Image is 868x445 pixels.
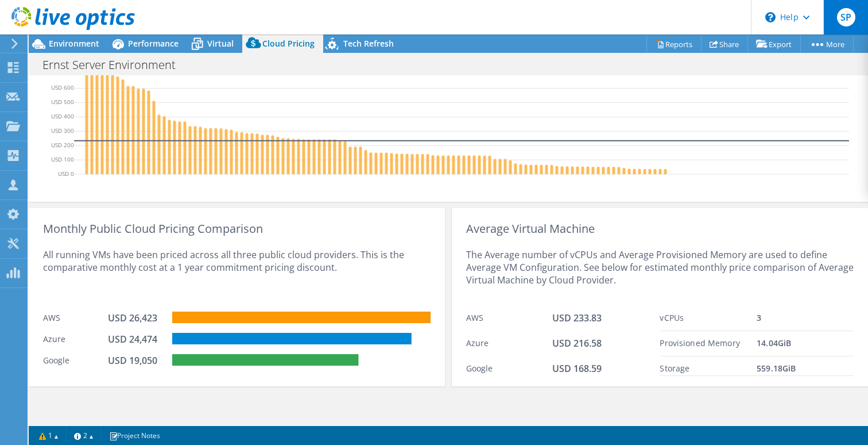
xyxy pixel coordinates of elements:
[552,312,602,324] span: USD 233.83
[37,59,193,71] h1: Ernst Server Environment
[49,38,99,49] span: Environment
[757,312,761,323] span: 3
[51,83,74,91] text: USD 600
[108,354,165,367] div: USD 19,050
[43,312,108,324] div: AWS
[466,337,489,348] span: Azure
[51,155,74,163] text: USD 100
[51,126,74,135] text: USD 300
[660,363,689,374] span: Storage
[51,141,74,149] text: USD 200
[660,312,684,323] span: vCPUs
[43,222,431,235] div: Monthly Public Cloud Pricing Comparison
[58,169,74,177] text: USD 0
[757,363,796,374] span: 559.18 GiB
[51,69,74,77] text: USD 700
[646,35,702,53] a: Reports
[43,333,108,346] div: Azure
[747,35,801,53] a: Export
[108,312,165,324] div: USD 26,423
[466,363,493,374] span: Google
[108,333,165,346] div: USD 24,474
[552,362,602,375] span: USD 168.59
[66,428,102,443] a: 2
[207,38,234,49] span: Virtual
[31,428,67,443] a: 1
[128,38,179,49] span: Performance
[837,8,855,26] span: SP
[701,35,748,53] a: Share
[466,222,854,235] div: Average Virtual Machine
[43,354,108,367] div: Google
[101,428,168,443] a: Project Notes
[552,337,602,350] span: USD 216.58
[765,12,776,22] svg: \n
[343,38,394,49] span: Tech Refresh
[466,312,483,323] span: AWS
[262,38,315,49] span: Cloud Pricing
[660,337,740,348] span: Provisioned Memory
[757,337,791,348] span: 14.04 GiB
[43,235,431,306] div: All running VMs have been priced across all three public cloud providers. This is the comparative...
[800,35,854,53] a: More
[466,235,854,306] div: The Average number of vCPUs and Average Provisioned Memory are used to define Average VM Configur...
[51,112,74,120] text: USD 400
[51,98,74,106] text: USD 500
